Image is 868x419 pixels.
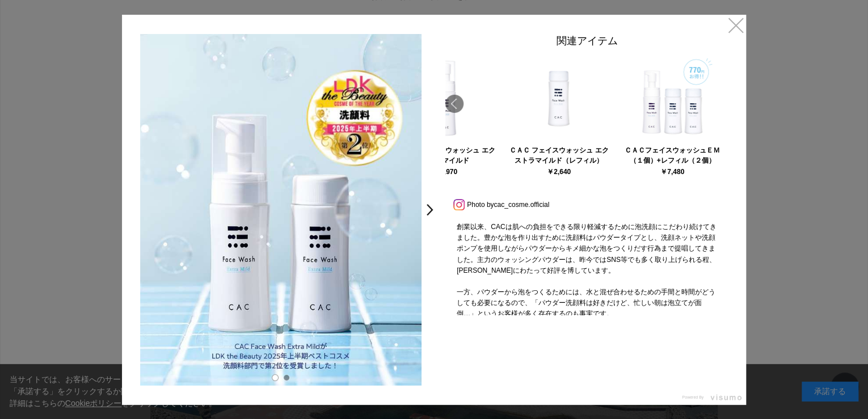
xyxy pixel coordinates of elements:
[516,56,601,141] img: 060454.jpg
[467,198,494,211] span: Photo by
[395,145,495,166] div: ＣＡＣ フェイスウォッシュ エクストラマイルド
[622,145,722,166] div: ＣＡＣフェイスウォッシュＥＭ（１個）+レフィル（２個）
[140,34,422,386] img: e9070110-200f-4dbe-bc81-a66ca5d2c70b-large.jpg
[509,145,609,166] div: ＣＡＣ フェイスウォッシュ エクストラマイルド（レフィル）
[660,168,684,175] div: ￥7,480
[445,34,729,53] div: 関連アイテム
[547,168,571,175] div: ￥2,640
[425,200,441,220] a: >
[726,15,746,35] a: ×
[445,95,464,113] a: Prev
[433,168,457,175] div: ￥2,970
[403,56,488,141] img: 060474.jpg
[630,56,715,141] img: 005587.jpg
[494,201,549,209] a: cac_cosme.official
